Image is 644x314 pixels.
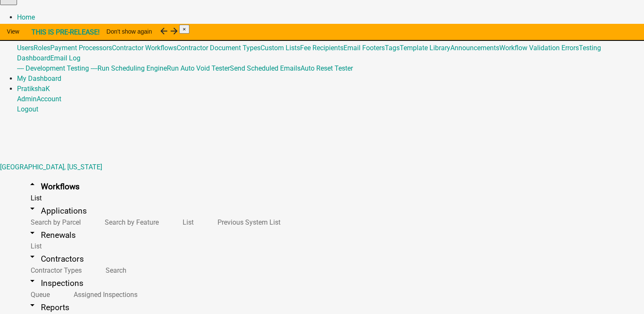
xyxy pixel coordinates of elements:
[17,285,60,304] a: Queue
[17,43,644,74] div: Global201
[50,54,80,62] a: Email Log
[400,44,450,52] a: Template Library
[31,28,100,36] strong: THIS IS PRE-RELEASE!
[17,201,97,221] a: arrow_drop_downApplications
[27,203,37,214] i: arrow_drop_down
[17,225,86,245] a: arrow_drop_downRenewals
[17,213,91,231] a: Search by Parcel
[17,94,644,114] div: PratikshaK
[450,44,499,52] a: Announcements
[97,64,167,72] a: Run Scheduling Engine
[343,44,385,52] a: Email Footers
[50,44,112,52] a: Payment Processors
[169,213,204,231] a: List
[17,64,97,72] a: ---- Development Testing ----
[17,273,94,293] a: arrow_drop_downInspections
[17,237,52,255] a: List
[183,26,186,32] span: ×
[17,23,37,31] a: Admin
[17,261,92,280] a: Contractor Types
[169,26,179,36] i: arrow_forward
[60,285,148,304] a: Assigned Inspections
[385,44,400,52] a: Tags
[17,105,38,113] a: Logout
[204,213,291,231] a: Previous System List
[177,44,260,52] a: Contractor Document Types
[27,300,37,310] i: arrow_drop_down
[27,276,37,286] i: arrow_drop_down
[17,85,50,93] a: PratikshaK
[91,213,169,231] a: Search by Feature
[17,177,90,197] a: arrow_drop_upWorkflows
[37,95,61,103] a: Account
[499,44,579,52] a: Workflow Validation Errors
[34,44,50,52] a: Roles
[17,189,52,207] a: List
[27,251,37,262] i: arrow_drop_down
[100,24,159,39] button: Don't show again
[179,25,189,34] button: Close
[17,44,34,52] a: Users
[27,228,37,238] i: arrow_drop_down
[260,44,300,52] a: Custom Lists
[301,64,353,72] a: Auto Reset Tester
[27,179,37,189] i: arrow_drop_up
[112,44,177,52] a: Contractor Workflows
[17,13,35,21] a: Home
[230,64,301,72] a: Send Scheduled Emails
[300,44,343,52] a: Fee Recipients
[17,95,37,103] a: Admin
[17,74,61,83] a: My Dashboard
[92,261,137,280] a: Search
[167,64,230,72] a: Run Auto Void Tester
[17,249,94,269] a: arrow_drop_downContractors
[159,26,169,36] i: arrow_back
